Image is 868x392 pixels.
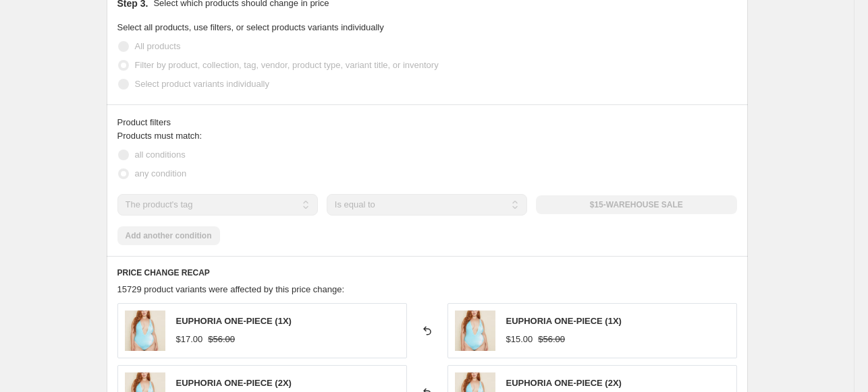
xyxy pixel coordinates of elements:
div: Product filters [117,116,737,129]
img: 041018-DD-10631_edited_Large_b00a32bb-b805-4934-8903-a8ea1e980ce3_80x.jpg [125,311,165,351]
span: EUPHORIA ONE-PIECE (1X) [506,316,622,326]
strike: $56.00 [208,333,235,346]
span: EUPHORIA ONE-PIECE (1X) [176,316,292,326]
strike: $56.00 [538,333,565,346]
span: all conditions [135,150,186,160]
span: 15729 product variants were affected by this price change: [117,284,345,294]
span: EUPHORIA ONE-PIECE (2X) [176,378,292,388]
div: $17.00 [176,333,203,346]
span: EUPHORIA ONE-PIECE (2X) [506,378,622,388]
span: Select all products, use filters, or select products variants individually [117,22,384,32]
span: Filter by product, collection, tag, vendor, product type, variant title, or inventory [135,60,439,70]
div: $15.00 [506,333,533,346]
span: any condition [135,168,187,178]
img: 041018-DD-10631_edited_Large_b00a32bb-b805-4934-8903-a8ea1e980ce3_80x.jpg [455,311,495,351]
span: Products must match: [117,131,202,141]
span: All products [135,41,181,51]
span: Select product variants individually [135,79,269,89]
h6: PRICE CHANGE RECAP [117,267,737,278]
